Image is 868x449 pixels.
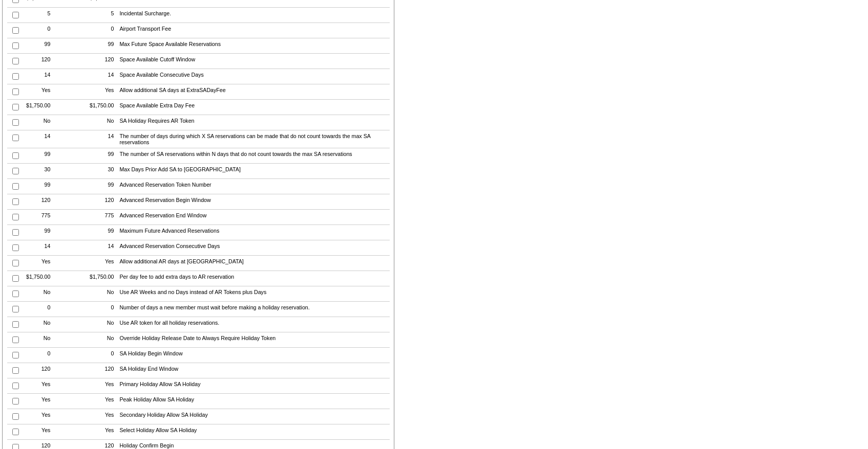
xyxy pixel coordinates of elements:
[24,394,53,409] td: Yes
[87,148,116,164] td: 99
[24,363,53,378] td: 120
[87,8,116,23] td: 5
[87,38,116,54] td: 99
[87,69,116,84] td: 14
[87,100,116,115] td: $1,750.00
[117,8,390,23] td: Incidental Surcharge.
[87,332,116,348] td: No
[117,363,390,378] td: SA Holiday End Window
[24,240,53,256] td: 14
[87,363,116,378] td: 120
[24,100,53,115] td: $1,750.00
[117,115,390,130] td: SA Holiday Requires AR Token
[87,164,116,179] td: 30
[24,286,53,302] td: No
[24,378,53,394] td: Yes
[24,38,53,54] td: 99
[24,256,53,271] td: Yes
[87,378,116,394] td: Yes
[117,332,390,348] td: Override Holiday Release Date to Always Require Holiday Token
[87,256,116,271] td: Yes
[117,302,390,317] td: Number of days a new member must wait before making a holiday reservation.
[24,424,53,440] td: Yes
[117,424,390,440] td: Select Holiday Allow SA Holiday
[87,348,116,363] td: 0
[117,69,390,84] td: Space Available Consecutive Days
[117,225,390,240] td: Maximum Future Advanced Reservations
[24,271,53,286] td: $1,750.00
[24,84,53,100] td: Yes
[117,38,390,54] td: Max Future Space Available Reservations
[24,409,53,424] td: Yes
[117,317,390,332] td: Use AR token for all holiday reservations.
[117,23,390,38] td: Airport Transport Fee
[117,194,390,210] td: Advanced Reservation Begin Window
[87,317,116,332] td: No
[24,130,53,148] td: 14
[87,23,116,38] td: 0
[117,348,390,363] td: SA Holiday Begin Window
[24,23,53,38] td: 0
[24,148,53,164] td: 99
[87,409,116,424] td: Yes
[87,394,116,409] td: Yes
[24,302,53,317] td: 0
[24,179,53,194] td: 99
[117,409,390,424] td: Secondary Holiday Allow SA Holiday
[117,394,390,409] td: Peak Holiday Allow SA Holiday
[24,317,53,332] td: No
[87,240,116,256] td: 14
[117,164,390,179] td: Max Days Prior Add SA to [GEOGRAPHIC_DATA]
[87,130,116,148] td: 14
[87,286,116,302] td: No
[24,54,53,69] td: 120
[117,286,390,302] td: Use AR Weeks and no Days instead of AR Tokens plus Days
[24,348,53,363] td: 0
[87,225,116,240] td: 99
[117,179,390,194] td: Advanced Reservation Token Number
[117,271,390,286] td: Per day fee to add extra days to AR reservation
[24,225,53,240] td: 99
[87,271,116,286] td: $1,750.00
[117,210,390,225] td: Advanced Reservation End Window
[87,424,116,440] td: Yes
[117,130,390,148] td: The number of days during which X SA reservations can be made that do not count towards the max S...
[117,378,390,394] td: Primary Holiday Allow SA Holiday
[117,240,390,256] td: Advanced Reservation Consecutive Days
[87,210,116,225] td: 775
[87,54,116,69] td: 120
[24,210,53,225] td: 775
[117,84,390,100] td: Allow additional SA days at ExtraSADayFee
[117,100,390,115] td: Space Available Extra Day Fee
[24,115,53,130] td: No
[24,194,53,210] td: 120
[87,179,116,194] td: 99
[87,115,116,130] td: No
[24,332,53,348] td: No
[87,194,116,210] td: 120
[24,164,53,179] td: 30
[117,54,390,69] td: Space Available Cutoff Window
[24,8,53,23] td: 5
[117,148,390,164] td: The number of SA reservations within N days that do not count towards the max SA reservations
[87,84,116,100] td: Yes
[24,69,53,84] td: 14
[117,256,390,271] td: Allow additional AR days at [GEOGRAPHIC_DATA]
[87,302,116,317] td: 0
